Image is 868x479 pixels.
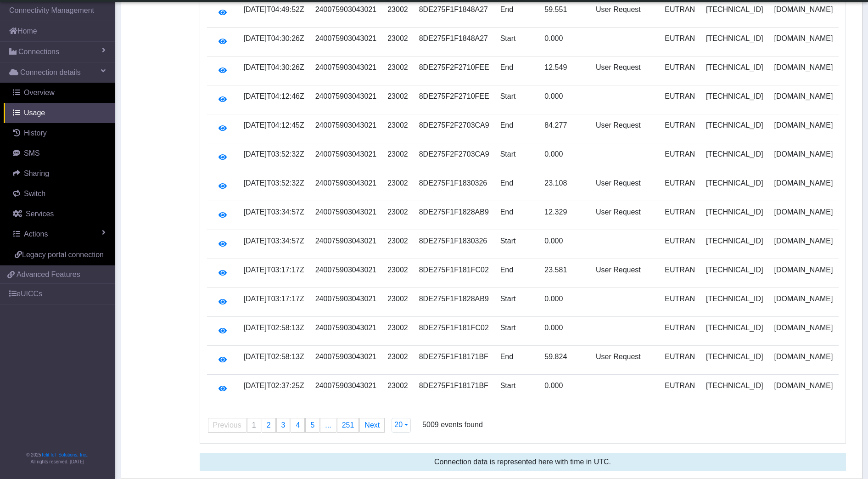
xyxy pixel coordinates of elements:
span: ... [325,421,331,429]
td: 23002 [382,288,414,317]
td: 8DE275F1F1848A27 [414,28,495,56]
td: 240075903043021 [310,201,382,230]
td: Start [495,230,539,259]
td: Start [495,317,539,346]
span: Connections [18,46,59,57]
td: EUTRAN [659,85,700,114]
td: [DATE]T02:58:13Z [238,346,310,375]
a: Usage [4,103,115,123]
td: [DATE]T03:17:17Z [238,288,310,317]
td: [TECHNICAL_ID] [700,288,768,317]
td: 0.000 [539,28,590,56]
div: Connection data is represented here with time in UTC. [200,453,846,471]
td: 240075903043021 [310,172,382,201]
span: 20 [394,421,403,428]
button: 20 [392,418,411,433]
td: EUTRAN [659,56,700,85]
td: 23002 [382,346,414,375]
td: 8DE275F2F2710FEE [414,85,495,114]
td: Start [495,85,539,114]
td: 240075903043021 [310,230,382,259]
span: Advanced Features [17,269,80,280]
td: 23002 [382,375,414,404]
td: [TECHNICAL_ID] [700,56,768,85]
td: Start [495,288,539,317]
td: [DATE]T02:37:25Z [238,375,310,404]
span: History [24,129,47,137]
td: User Request [590,346,659,375]
td: 0.000 [539,317,590,346]
td: [DOMAIN_NAME] [768,56,838,85]
td: User Request [590,56,659,85]
td: 23002 [382,201,414,230]
td: 8DE275F1F181FC02 [414,259,495,288]
td: 240075903043021 [310,143,382,172]
td: [TECHNICAL_ID] [700,201,768,230]
td: 240075903043021 [310,317,382,346]
span: Actions [24,230,48,238]
span: Sharing [24,169,49,177]
td: [DATE]T04:12:46Z [238,85,310,114]
span: 3 [281,421,286,429]
td: 12.549 [539,56,590,85]
a: Switch [4,184,115,204]
span: Legacy portal connection [22,251,104,259]
td: 23.581 [539,259,590,288]
td: User Request [590,114,659,143]
td: 8DE275F1F18171BF [414,346,495,375]
td: [DATE]T04:30:26Z [238,56,310,85]
td: [TECHNICAL_ID] [700,172,768,201]
a: History [4,123,115,143]
td: 23002 [382,85,414,114]
td: 0.000 [539,85,590,114]
td: 23002 [382,56,414,85]
td: User Request [590,172,659,201]
td: EUTRAN [659,288,700,317]
td: 8DE275F2F2703CA9 [414,114,495,143]
td: 8DE275F1F18171BF [414,375,495,404]
td: [DOMAIN_NAME] [768,172,838,201]
td: [TECHNICAL_ID] [700,317,768,346]
td: [DOMAIN_NAME] [768,201,838,230]
td: [DOMAIN_NAME] [768,259,838,288]
td: 240075903043021 [310,288,382,317]
td: 23002 [382,28,414,56]
td: [TECHNICAL_ID] [700,375,768,404]
td: Start [495,28,539,56]
td: [DATE]T03:17:17Z [238,259,310,288]
td: Start [495,375,539,404]
td: EUTRAN [659,28,700,56]
span: 5 [310,421,314,429]
td: [DOMAIN_NAME] [768,143,838,172]
td: EUTRAN [659,317,700,346]
span: Switch [24,190,45,197]
td: [TECHNICAL_ID] [700,114,768,143]
a: Overview [4,83,115,103]
td: [DOMAIN_NAME] [768,230,838,259]
a: Actions [4,224,115,244]
td: [DOMAIN_NAME] [768,114,838,143]
td: Start [495,143,539,172]
td: 23002 [382,317,414,346]
td: 0.000 [539,143,590,172]
td: [DATE]T03:52:32Z [238,172,310,201]
td: 59.824 [539,346,590,375]
span: Connection details [20,67,81,78]
td: [TECHNICAL_ID] [700,28,768,56]
td: 240075903043021 [310,259,382,288]
td: 8DE275F2F2710FEE [414,56,495,85]
td: EUTRAN [659,114,700,143]
span: Services [26,210,54,218]
td: End [495,201,539,230]
span: SMS [24,149,40,157]
td: 240075903043021 [310,114,382,143]
td: 0.000 [539,288,590,317]
span: Previous [213,421,241,429]
td: 240075903043021 [310,28,382,56]
td: [DOMAIN_NAME] [768,346,838,375]
td: EUTRAN [659,259,700,288]
td: 0.000 [539,230,590,259]
td: End [495,172,539,201]
span: 4 [296,421,300,429]
td: 8DE275F1F1830326 [414,172,495,201]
